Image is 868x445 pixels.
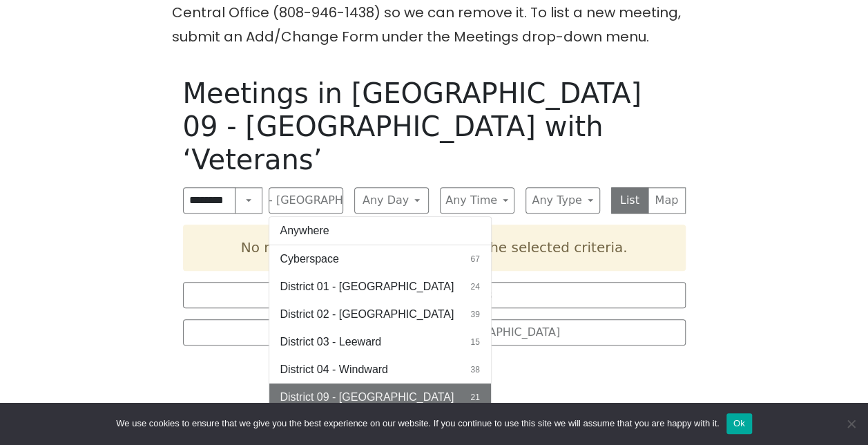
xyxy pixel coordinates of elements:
[269,384,491,411] button: District 09 - [GEOGRAPHIC_DATA]21 results
[183,319,686,345] button: Remove District 09 - [GEOGRAPHIC_DATA]
[280,251,339,267] span: Cyberspace
[280,278,454,295] span: District 01 - [GEOGRAPHIC_DATA]
[470,363,479,376] span: 38 results
[183,225,686,271] div: No meetings were found matching the selected criteria.
[844,417,858,430] span: No
[183,282,686,308] button: Remove Veterans
[470,253,479,265] span: 67 results
[269,187,343,214] button: District 09 - [GEOGRAPHIC_DATA]
[280,389,454,406] span: District 09 - [GEOGRAPHIC_DATA]
[611,187,649,214] button: List
[470,281,479,293] span: 24 results
[116,417,719,430] span: We use cookies to ensure that we give you the best experience on our website. If you continue to ...
[269,217,491,245] button: Anywhere
[269,216,492,439] div: District 09 - [GEOGRAPHIC_DATA]
[183,77,686,176] h1: Meetings in [GEOGRAPHIC_DATA] 09 - [GEOGRAPHIC_DATA] with ‘Veterans’
[269,328,491,356] button: District 03 - Leeward15 results
[648,187,686,214] button: Map
[183,187,236,213] input: Search
[354,187,429,214] button: Any Day
[269,273,491,301] button: District 01 - [GEOGRAPHIC_DATA]24 results
[726,413,752,434] button: Ok
[269,356,491,384] button: District 04 - Windward38 results
[470,308,479,321] span: 39 results
[269,245,491,273] button: Cyberspace67 results
[440,187,514,214] button: Any Time
[280,361,388,378] span: District 04 - Windward
[280,334,382,350] span: District 03 - Leeward
[269,301,491,328] button: District 02 - [GEOGRAPHIC_DATA]39 results
[470,336,479,348] span: 15 results
[280,306,454,323] span: District 02 - [GEOGRAPHIC_DATA]
[470,391,479,404] span: 21 results
[525,187,600,214] button: Any Type
[235,187,262,213] button: Search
